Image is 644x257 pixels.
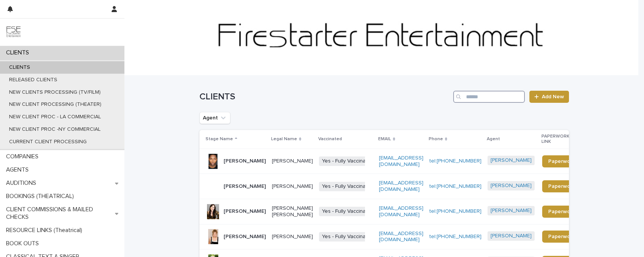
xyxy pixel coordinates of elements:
span: Yes - Fully Vaccinated [319,182,377,191]
a: [EMAIL_ADDRESS][DOMAIN_NAME] [379,206,423,217]
a: [EMAIL_ADDRESS][DOMAIN_NAME] [379,180,423,192]
a: [EMAIL_ADDRESS][DOMAIN_NAME] [379,231,423,243]
p: RESOURCE LINKS (Theatrical) [3,227,88,234]
span: Yes - Fully Vaccinated [319,232,377,242]
p: [PERSON_NAME] [272,158,313,164]
p: BOOKINGS (THEATRICAL) [3,193,80,200]
p: Legal Name [271,135,297,143]
input: Search [453,91,525,103]
p: Phone [429,135,443,143]
p: AUDITIONS [3,180,42,187]
p: CLIENT COMMISSIONS & MAILED CHECKS [3,206,115,220]
p: [PERSON_NAME] [224,234,266,240]
tr: [PERSON_NAME][PERSON_NAME]Yes - Fully Vaccinated[EMAIL_ADDRESS][DOMAIN_NAME]tel:[PHONE_NUMBER][PE... [199,174,593,199]
p: [PERSON_NAME] [272,234,313,240]
a: tel:[PHONE_NUMBER] [429,209,481,214]
p: [PERSON_NAME] [224,158,266,164]
a: Paperwork [542,155,581,167]
p: Vaccinated [318,135,342,143]
p: NEW CLIENTS PROCESSING (TV/FILM) [3,89,107,96]
a: tel:[PHONE_NUMBER] [429,234,481,239]
p: [PERSON_NAME] [224,183,266,190]
span: Yes - Fully Vaccinated [319,207,377,216]
p: Agent [487,135,500,143]
a: Paperwork [542,206,581,218]
h1: CLIENTS [199,91,450,102]
p: EMAIL [378,135,391,143]
span: Paperwork [548,234,575,239]
tr: [PERSON_NAME][PERSON_NAME]Yes - Fully Vaccinated[EMAIL_ADDRESS][DOMAIN_NAME]tel:[PHONE_NUMBER][PE... [199,224,593,249]
span: Yes - Fully Vaccinated [319,156,377,166]
p: CLIENTS [3,64,36,71]
tr: [PERSON_NAME][PERSON_NAME]Yes - Fully Vaccinated[EMAIL_ADDRESS][DOMAIN_NAME]tel:[PHONE_NUMBER][PE... [199,149,593,174]
p: [PERSON_NAME] [272,183,313,190]
p: AGENTS [3,166,35,173]
a: tel:[PHONE_NUMBER] [429,184,481,189]
p: [PERSON_NAME] [PERSON_NAME] [272,205,313,218]
tr: [PERSON_NAME][PERSON_NAME] [PERSON_NAME]Yes - Fully Vaccinated[EMAIL_ADDRESS][DOMAIN_NAME]tel:[PH... [199,199,593,224]
p: RELEASED CLIENTS [3,77,63,83]
a: [PERSON_NAME] [491,157,532,164]
button: Agent [199,112,230,124]
span: Paperwork [548,159,575,164]
a: [PERSON_NAME] [491,183,532,189]
p: BOOK OUTS [3,240,45,247]
p: NEW CLIENT PROCESSING (THEATER) [3,101,107,108]
p: PAPERWORK LINK [541,132,577,146]
span: Paperwork [548,209,575,214]
a: [PERSON_NAME] [491,207,532,214]
p: CURRENT CLIENT PROCESSING [3,139,93,145]
a: [PERSON_NAME] [491,233,532,239]
p: [PERSON_NAME] [224,208,266,215]
p: CLIENTS [3,49,35,56]
a: Paperwork [542,231,581,243]
a: Add New [529,91,569,103]
img: 9JgRvJ3ETPGCJDhvPVA5 [6,25,21,40]
a: tel:[PHONE_NUMBER] [429,158,481,164]
p: COMPANIES [3,153,44,160]
p: NEW CLIENT PROC - LA COMMERCIAL [3,114,107,120]
p: Stage Name [205,135,233,143]
span: Add New [542,94,564,99]
a: [EMAIL_ADDRESS][DOMAIN_NAME] [379,155,423,167]
span: Paperwork [548,184,575,189]
a: Paperwork [542,180,581,192]
p: NEW CLIENT PROC -NY COMMERCIAL [3,126,107,133]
